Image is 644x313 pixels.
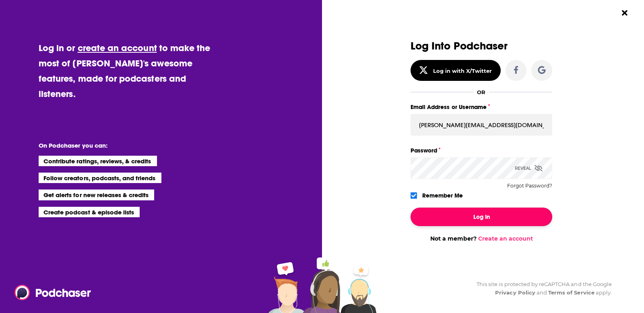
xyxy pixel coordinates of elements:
[39,173,161,183] li: Follow creators, podcasts, and friends
[470,280,612,297] div: This site is protected by reCAPTCHA and the Google and apply.
[411,208,552,226] button: Log In
[411,102,552,112] label: Email Address or Username
[422,190,463,201] label: Remember Me
[411,235,552,242] div: Not a member?
[39,156,157,166] li: Contribute ratings, reviews, & credits
[78,42,157,54] a: create an account
[477,89,485,95] div: OR
[617,5,632,21] button: Close Button
[495,289,535,296] a: Privacy Policy
[478,235,533,242] a: Create an account
[411,114,552,136] input: Email Address or Username
[14,285,92,300] img: Podchaser - Follow, Share and Rate Podcasts
[39,207,140,217] li: Create podcast & episode lists
[14,285,85,300] a: Podchaser - Follow, Share and Rate Podcasts
[433,68,492,74] div: Log in with X/Twitter
[39,189,154,200] li: Get alerts for new releases & credits
[411,60,501,81] button: Log in with X/Twitter
[507,183,552,189] button: Forgot Password?
[515,157,543,179] div: Reveal
[39,142,200,149] li: On Podchaser you can:
[411,145,552,156] label: Password
[548,289,594,296] a: Terms of Service
[411,40,552,52] h3: Log Into Podchaser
